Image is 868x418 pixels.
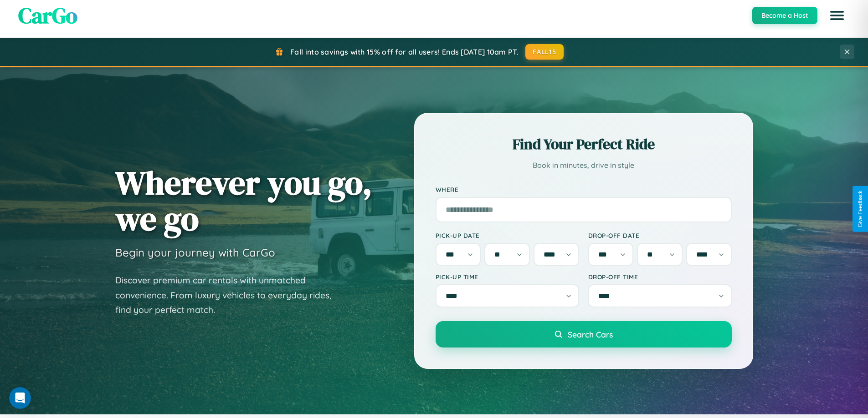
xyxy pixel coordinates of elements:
span: Search Cars [568,329,613,339]
label: Drop-off Date [588,232,732,239]
h2: Find Your Perfect Ride [436,134,732,154]
h3: Begin your journey with CarGo [115,246,275,259]
button: Search Cars [436,321,732,347]
iframe: Intercom live chat [9,387,31,409]
label: Pick-up Date [436,232,579,239]
label: Where [436,186,732,193]
button: FALL15 [525,44,564,60]
p: Discover premium car rentals with unmatched convenience. From luxury vehicles to everyday rides, ... [115,273,343,317]
div: Give Feedback [857,191,863,227]
p: Book in minutes, drive in style [436,159,732,172]
button: Become a Host [752,7,817,24]
label: Drop-off Time [588,273,732,281]
button: Open menu [824,3,850,28]
h1: Wherever you go, we go [115,165,372,237]
span: Fall into savings with 15% off for all users! Ends [DATE] 10am PT. [290,47,519,56]
label: Pick-up Time [436,273,579,281]
span: CarGo [18,0,77,30]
